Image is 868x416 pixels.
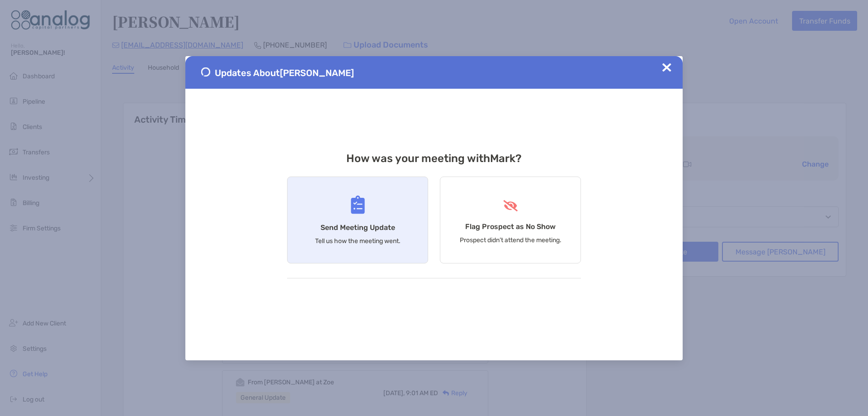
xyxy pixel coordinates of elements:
h3: How was your meeting with Mark ? [287,152,581,165]
p: Prospect didn’t attend the meeting. [460,236,561,244]
img: Send Meeting Update 1 [201,67,210,77]
img: Send Meeting Update [351,196,365,214]
h4: Flag Prospect as No Show [465,222,556,231]
img: Flag Prospect as No Show [502,200,519,211]
img: Close Updates Zoe [662,63,671,72]
span: Updates About [PERSON_NAME] [215,67,354,78]
h4: Send Meeting Update [321,223,395,232]
p: Tell us how the meeting went. [315,237,401,245]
